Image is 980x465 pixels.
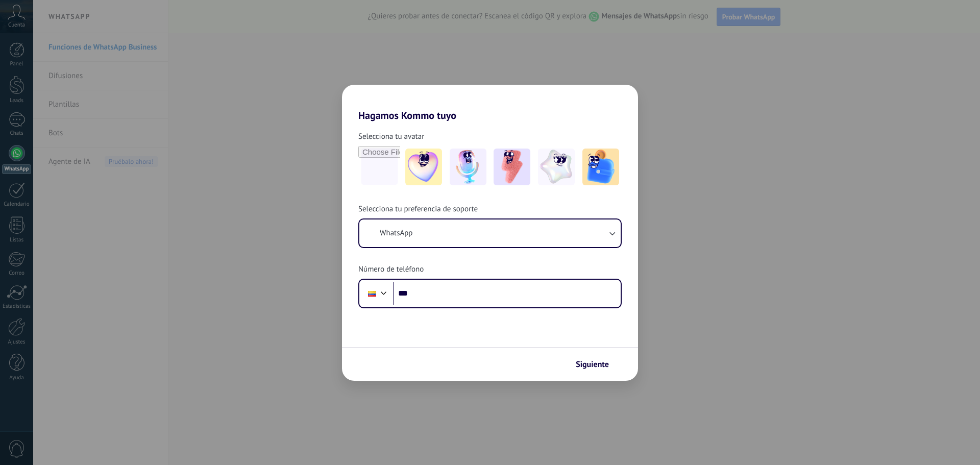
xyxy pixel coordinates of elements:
img: -1.jpeg [405,149,442,185]
span: Selecciona tu preferencia de soporte [358,204,478,214]
span: Selecciona tu avatar [358,132,424,142]
span: Número de teléfono [358,264,424,275]
div: Colombia: + 57 [362,283,382,304]
img: -3.jpeg [494,149,530,185]
span: WhatsApp [380,228,412,238]
h2: Hagamos Kommo tuyo [342,85,638,121]
span: Siguiente [576,361,609,368]
img: -2.jpeg [450,149,486,185]
img: -5.jpeg [582,149,619,185]
button: WhatsApp [359,219,621,247]
img: -4.jpeg [538,149,575,185]
button: Siguiente [571,356,623,373]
